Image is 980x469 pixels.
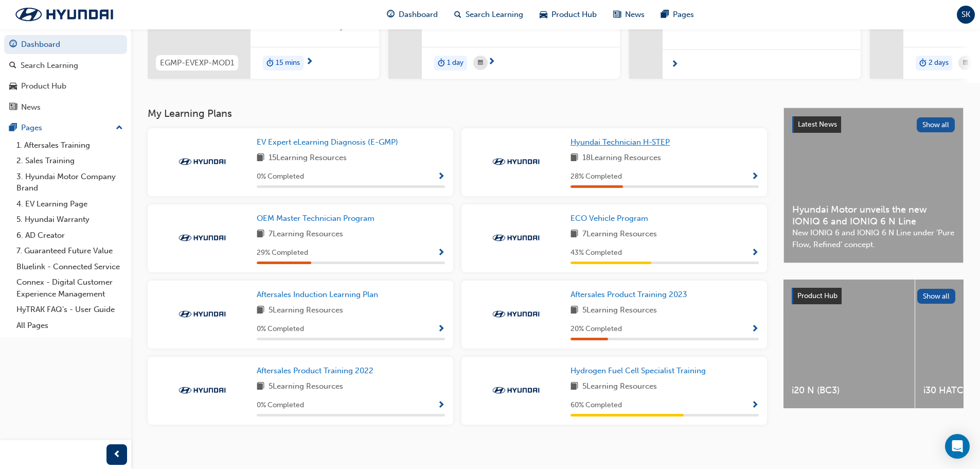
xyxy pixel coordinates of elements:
a: Latest NewsShow all [792,116,955,133]
a: guage-iconDashboard [379,4,446,25]
span: book-icon [571,380,578,393]
span: 15 mins [276,57,300,69]
span: Show Progress [751,172,759,182]
h3: My Learning Plans [148,108,767,119]
span: pages-icon [661,8,669,21]
span: 20 % Completed [571,323,622,335]
div: Pages [21,122,42,134]
span: guage-icon [9,40,17,49]
a: 2. Sales Training [12,153,127,169]
span: Latest News [798,120,837,129]
img: Trak [5,4,123,25]
a: Dashboard [4,35,127,54]
span: next-icon [488,58,495,67]
span: 1 day [447,57,464,69]
span: prev-icon [113,448,121,461]
button: Show Progress [751,170,759,183]
span: Aftersales Induction Learning Plan [257,290,378,299]
span: New IONIQ 6 and IONIQ 6 N Line under ‘Pure Flow, Refined’ concept. [792,227,955,250]
button: Show Progress [437,247,445,259]
img: Trak [174,309,230,319]
img: Trak [174,233,230,243]
span: 5 Learning Resources [582,380,657,393]
a: EV Expert eLearning Diagnosis (E-GMP) [257,136,402,148]
a: All Pages [12,318,127,334]
span: search-icon [454,8,461,21]
a: Aftersales Product Training 2023 [571,289,691,301]
span: calendar-icon [963,57,968,70]
button: Show Progress [437,323,445,336]
span: duration-icon [919,57,926,70]
span: 18 Learning Resources [582,152,661,165]
span: book-icon [257,304,264,317]
span: 29 % Completed [257,247,308,259]
a: car-iconProduct Hub [531,4,605,25]
span: book-icon [571,152,578,165]
span: EV Expert eLearning Diagnosis (E-GMP) [257,137,398,147]
a: Search Learning [4,56,127,75]
span: book-icon [257,152,264,165]
button: SK [957,6,975,24]
span: news-icon [613,8,621,21]
a: search-iconSearch Learning [446,4,531,25]
span: car-icon [9,82,17,91]
img: Trak [488,157,544,167]
span: EGMP-EVEXP-MOD1 [160,57,234,69]
span: Hyundai Technician H-STEP [571,137,670,147]
div: Search Learning [21,60,78,72]
a: i20 N (BC3) [783,280,915,408]
span: next-icon [671,60,679,70]
a: 4. EV Learning Page [12,196,127,212]
a: 3. Hyundai Motor Company Brand [12,169,127,196]
span: calendar-icon [478,57,483,70]
button: Show all [917,289,956,304]
span: book-icon [571,228,578,241]
span: 0 % Completed [257,399,304,411]
span: book-icon [571,304,578,317]
span: Show Progress [437,325,445,334]
a: HyTRAK FAQ's - User Guide [12,302,127,318]
a: Aftersales Induction Learning Plan [257,289,382,301]
span: 2 days [929,57,949,69]
a: OEM Master Technician Program [257,213,379,224]
span: 60 % Completed [571,399,622,411]
span: 5 Learning Resources [269,380,343,393]
img: Trak [488,385,544,395]
span: Aftersales Product Training 2022 [257,366,373,375]
span: book-icon [257,228,264,241]
a: 6. AD Creator [12,228,127,244]
span: ECO Vehicle Program [571,214,648,223]
span: Show Progress [751,401,759,410]
span: Show Progress [437,249,445,258]
span: 0 % Completed [257,323,304,335]
a: Product Hub [4,77,127,96]
div: News [21,101,41,113]
button: Show Progress [437,399,445,412]
a: Latest NewsShow allHyundai Motor unveils the new IONIQ 6 and IONIQ 6 N LineNew IONIQ 6 and IONIQ ... [783,108,964,263]
button: Show Progress [751,399,759,412]
button: Show Progress [751,247,759,259]
a: Connex - Digital Customer Experience Management [12,274,127,302]
div: Open Intercom Messenger [945,434,970,459]
span: Product Hub [797,291,838,300]
button: Pages [4,118,127,137]
span: Search Learning [466,9,523,21]
span: SK [961,9,970,21]
img: Trak [174,157,230,167]
span: OEM Master Technician Program [257,214,375,223]
img: Trak [488,233,544,243]
span: news-icon [9,103,17,112]
button: Show Progress [751,323,759,336]
span: Dashboard [399,9,438,21]
span: car-icon [540,8,547,21]
a: Hydrogen Fuel Cell Specialist Training [571,365,710,377]
a: ECO Vehicle Program [571,213,652,224]
a: News [4,98,127,117]
span: Hydrogen Fuel Cell Specialist Training [571,366,706,375]
a: 7. Guaranteed Future Value [12,243,127,259]
a: Aftersales Product Training 2022 [257,365,378,377]
span: i20 N (BC3) [792,385,906,396]
span: duration-icon [266,57,274,70]
a: 5. Hyundai Warranty [12,212,127,228]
